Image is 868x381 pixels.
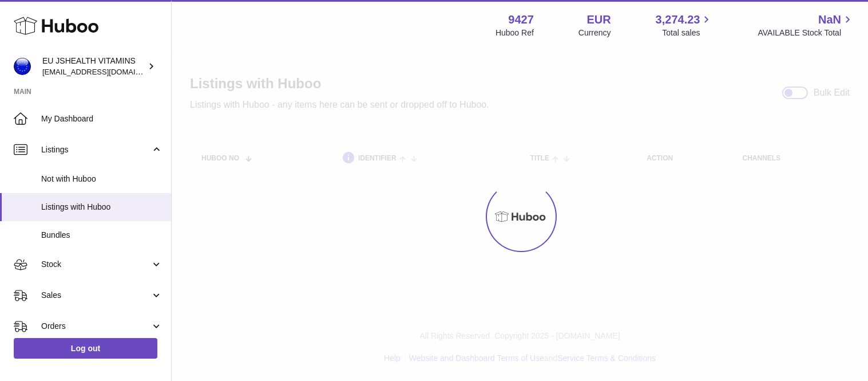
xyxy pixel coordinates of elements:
[758,28,854,38] span: AVAILABLE Stock Total
[41,321,150,332] span: Orders
[496,28,534,38] div: Huboo Ref
[818,12,841,28] span: NaN
[656,12,700,28] span: 3,274.23
[42,67,168,76] span: [EMAIL_ADDRESS][DOMAIN_NAME]
[14,58,31,75] img: internalAdmin-9427@internal.huboo.com
[656,12,714,38] a: 3,274.23 Total sales
[41,290,150,301] span: Sales
[662,28,713,38] span: Total sales
[586,12,611,28] strong: EUR
[41,144,150,155] span: Listings
[758,12,854,38] a: NaN AVAILABLE Stock Total
[41,259,150,270] span: Stock
[41,202,162,213] span: Listings with Huboo
[41,113,162,124] span: My Dashboard
[42,56,145,77] div: EU JSHEALTH VITAMINS
[41,230,162,241] span: Bundles
[578,28,611,38] div: Currency
[508,12,534,28] strong: 9427
[41,174,162,184] span: Not with Huboo
[14,338,157,359] a: Log out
